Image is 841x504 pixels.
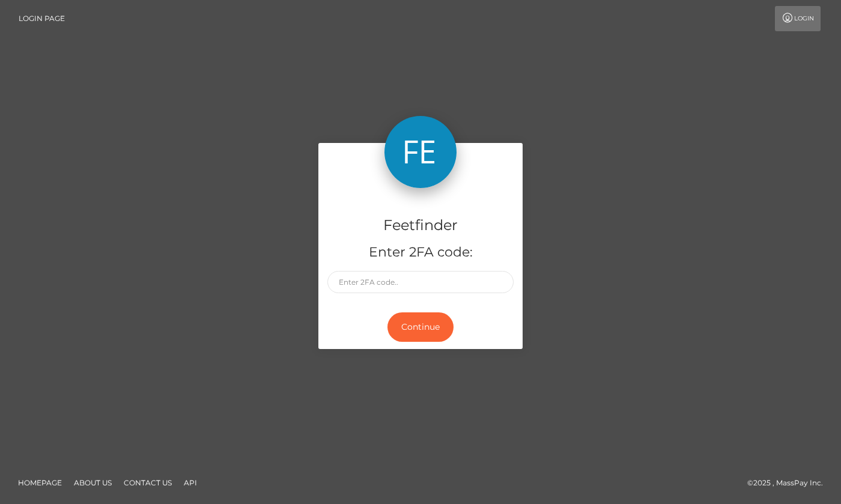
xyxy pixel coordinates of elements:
[327,243,514,262] h5: Enter 2FA code:
[327,271,514,293] input: Enter 2FA code..
[13,473,67,492] a: Homepage
[69,473,117,492] a: About Us
[119,473,177,492] a: Contact Us
[775,6,821,31] a: Login
[327,215,514,236] h4: Feetfinder
[179,473,202,492] a: API
[747,476,832,490] div: © 2025 , MassPay Inc.
[19,6,65,31] a: Login Page
[384,116,457,188] img: Feetfinder
[387,312,454,342] button: Continue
